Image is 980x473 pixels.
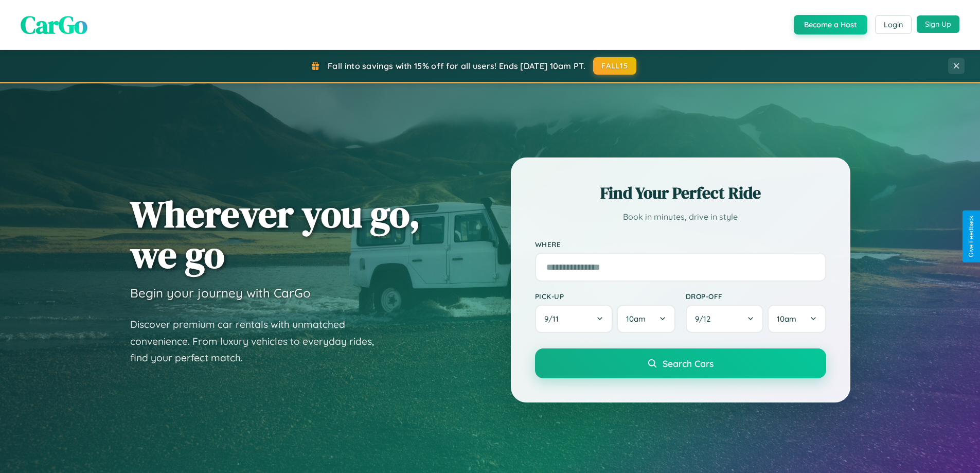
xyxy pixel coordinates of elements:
span: 10am [626,314,646,324]
label: Drop-off [686,292,826,301]
button: Search Cars [535,348,826,378]
label: Where [535,240,826,249]
p: Discover premium car rentals with unmatched convenience. From luxury vehicles to everyday rides, ... [130,316,387,366]
button: 10am [617,305,675,333]
button: 9/11 [535,305,613,333]
span: 10am [777,314,796,324]
p: Book in minutes, drive in style [535,209,826,224]
h3: Begin your journey with CarGo [130,285,311,301]
span: 9 / 11 [544,314,564,324]
button: 10am [768,305,826,333]
button: Sign Up [917,15,959,33]
span: Fall into savings with 15% off for all users! Ends [DATE] 10am PT. [328,61,585,71]
button: Login [875,15,912,34]
span: CarGo [21,8,87,42]
h1: Wherever you go, we go [130,194,420,275]
button: 9/12 [686,305,764,333]
h2: Find Your Perfect Ride [535,182,826,204]
button: Become a Host [794,15,867,34]
span: Search Cars [663,358,714,369]
div: Give Feedback [968,216,975,257]
span: 9 / 12 [695,314,716,324]
label: Pick-up [535,292,675,301]
button: FALL15 [593,57,636,75]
